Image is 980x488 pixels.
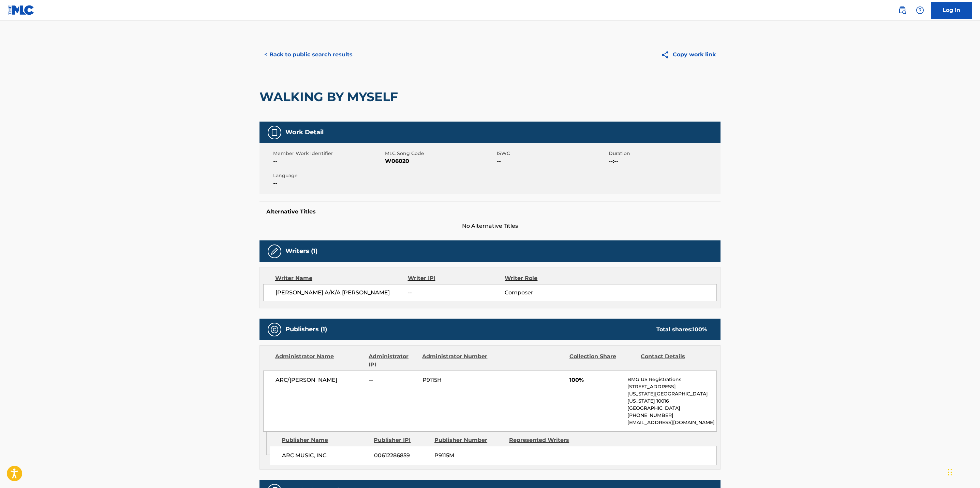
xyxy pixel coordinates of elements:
span: --:-- [609,157,719,165]
span: W06020 [385,157,495,165]
button: Copy work link [656,46,721,63]
span: Member Work Identifier [273,150,383,157]
span: P9115M [434,451,504,460]
div: Help [913,3,927,17]
div: Writer Name [275,274,408,282]
div: Represented Writers [509,436,579,444]
span: ARC MUSIC, INC. [282,451,369,460]
img: help [916,6,924,14]
span: -- [497,157,607,165]
img: Copy work link [661,51,673,59]
p: [EMAIL_ADDRESS][DOMAIN_NAME] [627,419,716,426]
div: Administrator Name [275,352,363,369]
span: P9115H [422,376,489,384]
span: Duration [609,150,719,157]
h5: Publishers (1) [285,325,327,333]
a: Public Search [895,3,909,17]
span: -- [273,157,383,165]
span: No Alternative Titles [259,222,721,230]
p: [STREET_ADDRESS] [627,383,716,390]
img: Publishers [270,325,279,334]
img: MLC Logo [8,5,34,15]
img: search [898,6,906,14]
span: 00612286859 [374,451,429,460]
span: 100% [569,376,622,384]
div: Total shares: [656,325,707,334]
h5: Alternative Titles [266,208,714,215]
div: Publisher Number [434,436,504,444]
div: Administrator IPI [369,352,417,369]
div: Widget chat [946,455,980,488]
h5: Work Detail [285,128,324,136]
div: Administrator Number [422,352,488,369]
div: Trascina [948,462,952,483]
button: < Back to public search results [259,46,357,63]
div: Contact Details [641,352,707,369]
span: 100 % [693,326,707,333]
div: Collection Share [569,352,636,369]
span: -- [369,376,417,384]
h2: WALKING BY MYSELF [259,89,401,104]
div: Writer Role [505,274,593,282]
span: MLC Song Code [385,150,495,157]
span: -- [408,289,505,297]
span: Language [273,172,383,179]
div: Publisher IPI [374,436,429,444]
span: ARC/[PERSON_NAME] [276,376,364,384]
p: [GEOGRAPHIC_DATA] [627,405,716,412]
span: [PERSON_NAME] A/K/A [PERSON_NAME] [276,289,408,297]
iframe: Chat Widget [946,455,980,488]
p: BMG US Registrations [627,376,716,383]
span: Composer [505,289,593,297]
div: Publisher Name [282,436,369,444]
h5: Writers (1) [285,247,317,255]
span: ISWC [497,150,607,157]
p: [US_STATE][GEOGRAPHIC_DATA][US_STATE] 10016 [627,390,716,405]
img: Work Detail [270,128,279,137]
a: Log In [931,2,972,19]
span: -- [273,179,383,187]
div: Writer IPI [408,274,505,282]
img: Writers [270,247,279,255]
p: [PHONE_NUMBER] [627,412,716,419]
